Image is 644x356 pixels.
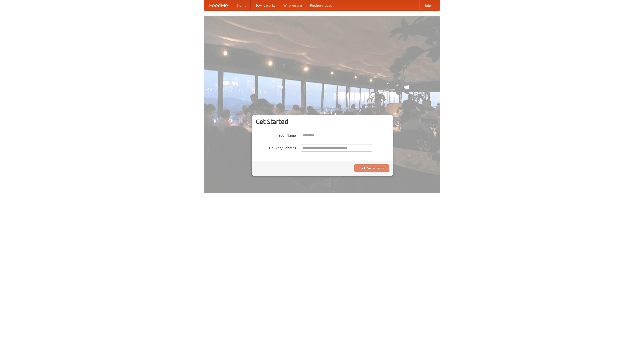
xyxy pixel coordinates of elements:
button: Find Restaurants! [354,164,389,172]
label: Delivery Address [256,144,296,150]
label: Your Name [256,132,296,138]
a: Help [419,0,435,10]
a: Recipe videos [306,0,336,10]
a: Who we are [279,0,306,10]
a: FoodMe [204,0,233,10]
h3: Get Started [256,118,389,125]
a: How it works [251,0,279,10]
a: Home [233,0,251,10]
